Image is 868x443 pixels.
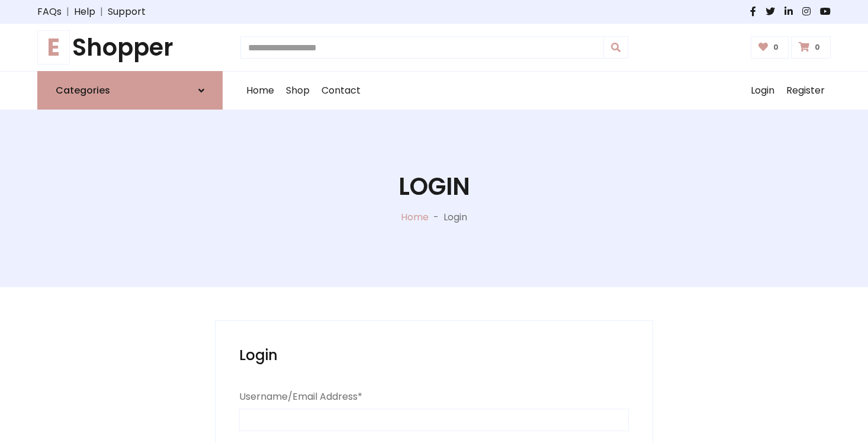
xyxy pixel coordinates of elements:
[95,5,108,19] span: |
[62,5,74,19] span: |
[239,390,362,404] label: Username/Email Address*
[812,42,823,53] span: 0
[240,72,280,110] a: Home
[401,210,429,224] a: Home
[780,72,831,110] a: Register
[280,72,316,110] a: Shop
[37,5,62,19] a: FAQs
[316,72,367,110] a: Contact
[56,85,110,96] h6: Categories
[751,36,789,59] a: 0
[108,5,146,19] a: Support
[37,33,223,62] h1: Shopper
[398,172,470,201] h1: Login
[37,71,223,110] a: Categories
[37,33,223,62] a: EShopper
[770,42,782,53] span: 0
[429,210,443,224] p: -
[37,30,70,65] span: E
[239,345,629,366] h2: Login
[74,5,95,19] a: Help
[745,72,780,110] a: Login
[443,210,467,224] p: Login
[791,36,831,59] a: 0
